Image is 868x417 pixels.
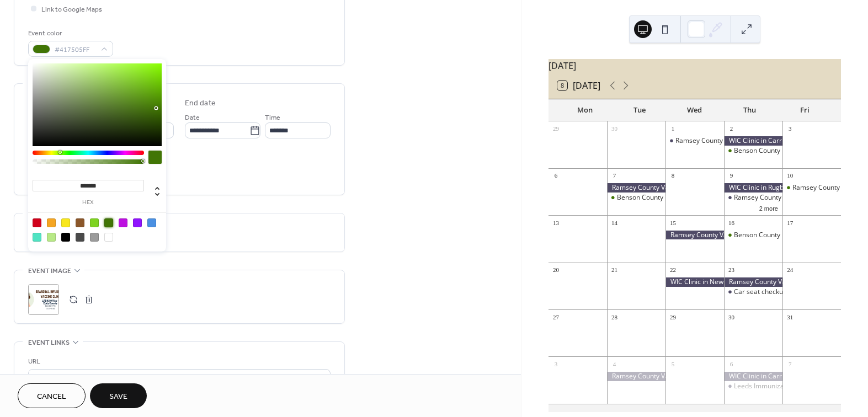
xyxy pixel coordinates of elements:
div: Wed [667,99,722,121]
div: Fri [777,99,832,121]
div: 27 [552,313,560,321]
div: Ramsey County Vaccine Clinic [724,277,782,287]
div: [DATE] [549,59,841,72]
div: 4 [610,360,619,368]
div: 8 [669,172,677,180]
div: 7 [610,172,619,180]
div: 16 [727,218,736,227]
div: 15 [669,218,677,227]
div: 9 [727,172,736,180]
div: Benson County Flu Clinic [617,193,692,202]
button: 2 more [755,203,782,212]
label: hex [33,200,144,206]
div: 30 [610,125,619,133]
div: Ramsey County Vaccine Clinic [607,372,665,381]
div: #50E3C2 [33,233,41,242]
div: 28 [610,313,619,321]
div: 3 [786,125,794,133]
div: URL [28,356,328,367]
div: #D0021B [33,218,41,227]
div: #F5A623 [47,218,56,227]
div: Ramsey County Flu Clinic [782,183,841,193]
div: 30 [727,313,736,321]
button: Save [90,383,147,408]
div: 6 [727,360,736,368]
span: Date [185,112,200,124]
div: 6 [552,172,560,180]
div: Car seat checkup [734,287,787,297]
div: Benson County Flu Clinic [607,193,665,202]
div: #4A90E2 [147,218,156,227]
div: Ramsey County Flu Clinic [734,193,810,202]
div: Ramsey County Vaccine Clinic [607,183,665,193]
div: Ramsey County Flu Clinic [665,136,724,146]
div: 17 [786,218,794,227]
span: #417505FF [55,44,95,56]
span: Time [265,112,280,124]
div: #F8E71C [61,218,70,227]
div: #BD10E0 [119,218,127,227]
div: 14 [610,218,619,227]
div: #7ED321 [90,218,99,227]
div: Benson County Flu Clinic [724,231,782,240]
div: #000000 [61,233,70,242]
div: ; [28,284,59,315]
div: 22 [669,266,677,274]
div: Benson County Flu Clinic [724,146,782,156]
div: 20 [552,266,560,274]
div: #8B572A [76,218,84,227]
div: #FFFFFF [104,233,113,242]
div: 7 [786,360,794,368]
span: Cancel [37,391,66,403]
div: Ramsey County Flu Clinic [675,136,752,146]
div: 10 [786,172,794,180]
div: 5 [669,360,677,368]
div: Mon [557,99,613,121]
div: 23 [727,266,736,274]
span: Event image [28,265,71,277]
div: #9B9B9B [90,233,99,242]
div: 24 [786,266,794,274]
div: 21 [610,266,619,274]
div: WIC Clinic in New Rockford [665,277,724,287]
div: 29 [669,313,677,321]
div: WIC Clinic in Carrington [724,372,782,381]
div: 29 [552,125,560,133]
div: Leeds Immunization Clinic [724,382,782,391]
div: #9013FE [133,218,142,227]
button: Cancel [18,383,86,408]
div: Car seat checkup [724,287,782,297]
div: 3 [552,360,560,368]
span: Event links [28,337,70,349]
div: Benson County Flu Clinic [734,146,809,156]
div: Benson County Flu Clinic [734,231,809,240]
div: Leeds Immunization Clinic [734,382,814,391]
div: 2 [727,125,736,133]
div: Ramsey County Flu Clinic [724,193,782,202]
div: WIC Clinic in Rugby [724,183,782,193]
div: Ramsey County Vaccine Clinic [665,231,724,240]
button: 8[DATE] [553,78,604,93]
span: Link to Google Maps [41,4,102,15]
div: #4A4A4A [76,233,84,242]
span: Save [109,391,127,403]
div: WIC Clinic in Carrington [724,136,782,146]
div: Tue [612,99,667,121]
div: #B8E986 [47,233,56,242]
div: 31 [786,313,794,321]
div: 1 [669,125,677,133]
div: #417505 [104,218,113,227]
div: Event color [28,28,111,39]
div: Thu [722,99,778,121]
div: End date [185,98,216,109]
div: 13 [552,218,560,227]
